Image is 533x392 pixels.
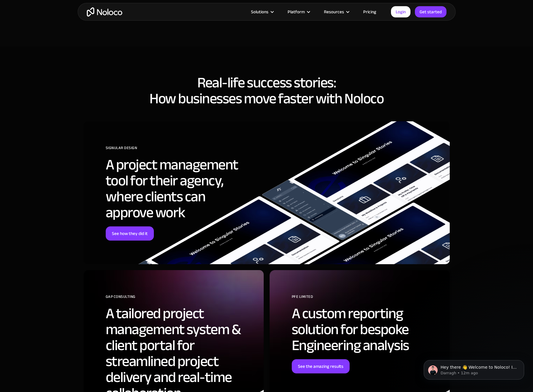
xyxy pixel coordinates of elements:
[106,157,255,220] h2: A project management tool for their agency, where clients can approve work
[356,8,384,16] a: Pricing
[391,6,410,17] a: Login
[84,75,450,107] h2: Real-life success stories: How businesses move faster with Noloco
[106,143,255,157] div: SIGNULAR DESIGN
[106,292,255,306] div: GAP Consulting
[292,359,350,373] a: See the amazing results
[292,292,441,306] div: PFE Limited
[324,8,344,16] div: Resources
[280,8,317,16] div: Platform
[292,306,441,353] h2: A custom reporting solution for bespoke Engineering analysis
[288,8,305,16] div: Platform
[244,8,280,16] div: Solutions
[415,348,533,389] iframe: Intercom notifications message
[251,8,268,16] div: Solutions
[317,8,356,16] div: Resources
[415,6,446,17] a: Get started
[87,7,122,17] a: home
[106,226,154,241] a: See how they did it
